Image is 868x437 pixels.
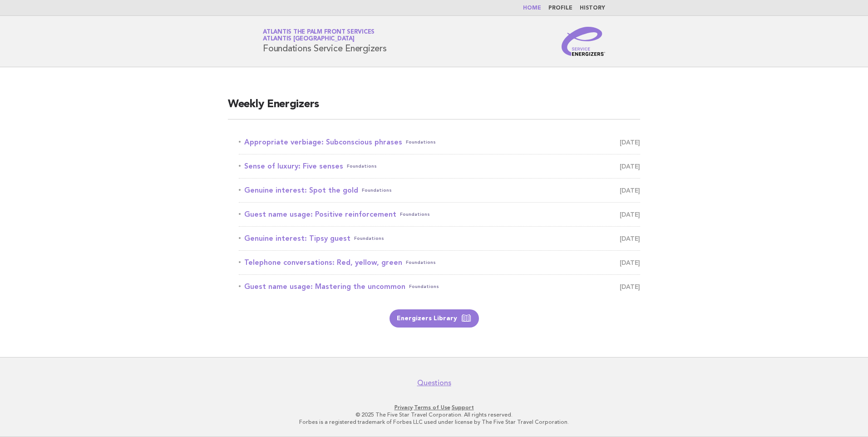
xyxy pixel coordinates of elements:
[239,256,640,269] a: Telephone conversations: Red, yellow, greenFoundations [DATE]
[156,404,712,411] p: · ·
[395,404,413,411] a: Privacy
[580,5,605,11] a: History
[562,27,605,56] img: Service Energizers
[263,29,375,42] a: Atlantis The Palm Front ServicesAtlantis [GEOGRAPHIC_DATA]
[620,208,640,221] span: [DATE]
[523,5,541,11] a: Home
[239,160,640,173] a: Sense of luxury: Five sensesFoundations [DATE]
[620,232,640,245] span: [DATE]
[620,136,640,149] span: [DATE]
[239,232,640,245] a: Genuine interest: Tipsy guestFoundations [DATE]
[409,280,439,293] span: Foundations
[452,404,474,411] a: Support
[239,184,640,197] a: Genuine interest: Spot the goldFoundations [DATE]
[239,280,640,293] a: Guest name usage: Mastering the uncommonFoundations [DATE]
[417,378,451,387] a: Questions
[263,30,387,53] h1: Foundations Service Energizers
[156,418,712,426] p: Forbes is a registered trademark of Forbes LLC used under license by The Five Star Travel Corpora...
[390,309,479,328] a: Energizers Library
[406,136,436,149] span: Foundations
[400,208,430,221] span: Foundations
[263,36,355,42] span: Atlantis [GEOGRAPHIC_DATA]
[620,256,640,269] span: [DATE]
[156,411,712,418] p: © 2025 The Five Star Travel Corporation. All rights reserved.
[548,5,572,11] a: Profile
[239,208,640,221] a: Guest name usage: Positive reinforcementFoundations [DATE]
[362,184,392,197] span: Foundations
[239,136,640,149] a: Appropriate verbiage: Subconscious phrasesFoundations [DATE]
[414,404,450,411] a: Terms of Use
[620,160,640,173] span: [DATE]
[228,97,640,119] h2: Weekly Energizers
[354,232,384,245] span: Foundations
[347,160,377,173] span: Foundations
[620,280,640,293] span: [DATE]
[406,256,436,269] span: Foundations
[620,184,640,197] span: [DATE]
